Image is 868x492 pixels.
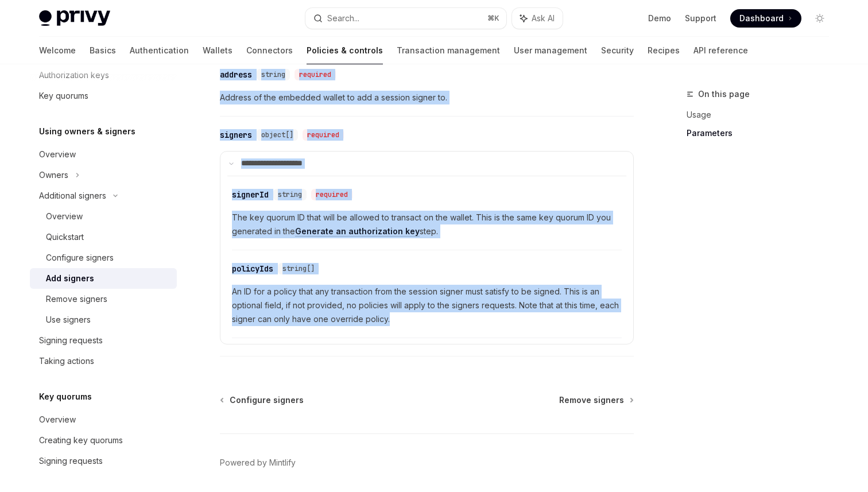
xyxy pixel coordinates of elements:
[30,206,177,227] a: Overview
[512,8,563,29] button: Ask AI
[601,37,634,64] a: Security
[221,394,304,406] a: Configure signers
[203,37,232,64] a: Wallets
[232,189,269,200] div: signerId
[46,251,114,265] div: Configure signers
[30,430,177,451] a: Creating key quorums
[46,272,94,285] div: Add signers
[397,37,500,64] a: Transaction management
[30,309,177,330] a: Use signers
[46,210,83,223] div: Overview
[687,124,838,142] a: Parameters
[30,289,177,309] a: Remove signers
[307,37,383,64] a: Policies & controls
[305,8,506,29] button: Search...⌘K
[39,413,76,427] div: Overview
[39,10,110,26] img: light logo
[39,390,92,404] h5: Key quorums
[39,148,76,161] div: Overview
[811,9,829,28] button: Toggle dark mode
[39,454,103,468] div: Signing requests
[261,70,285,79] span: string
[220,129,252,141] div: signers
[30,351,177,371] a: Taking actions
[39,168,68,182] div: Owners
[303,129,344,141] div: required
[39,89,88,103] div: Key quorums
[232,285,622,326] span: An ID for a policy that any transaction from the session signer must satisfy to be signed. This i...
[30,409,177,430] a: Overview
[30,227,177,247] a: Quickstart
[30,451,177,471] a: Signing requests
[246,37,293,64] a: Connectors
[685,13,716,24] a: Support
[30,86,177,106] a: Key quorums
[327,11,359,25] div: Search...
[278,190,302,199] span: string
[30,268,177,289] a: Add signers
[487,14,499,23] span: ⌘ K
[687,106,838,124] a: Usage
[698,87,750,101] span: On this page
[39,433,123,447] div: Creating key quorums
[648,13,671,24] a: Demo
[311,189,352,200] div: required
[514,37,587,64] a: User management
[295,226,420,237] a: Generate an authorization key
[648,37,680,64] a: Recipes
[739,13,784,24] span: Dashboard
[39,189,106,203] div: Additional signers
[559,394,633,406] a: Remove signers
[282,264,315,273] span: string[]
[39,125,135,138] h5: Using owners & signers
[220,91,634,104] span: Address of the embedded wallet to add a session signer to.
[39,37,76,64] a: Welcome
[220,457,296,468] a: Powered by Mintlify
[39,334,103,347] div: Signing requests
[559,394,624,406] span: Remove signers
[46,292,107,306] div: Remove signers
[46,313,91,327] div: Use signers
[220,69,252,80] div: address
[730,9,801,28] a: Dashboard
[30,330,177,351] a: Signing requests
[232,263,273,274] div: policyIds
[30,247,177,268] a: Configure signers
[693,37,748,64] a: API reference
[130,37,189,64] a: Authentication
[232,211,622,238] span: The key quorum ID that will be allowed to transact on the wallet. This is the same key quorum ID ...
[532,13,555,24] span: Ask AI
[294,69,336,80] div: required
[90,37,116,64] a: Basics
[230,394,304,406] span: Configure signers
[46,230,84,244] div: Quickstart
[30,144,177,165] a: Overview
[39,354,94,368] div: Taking actions
[261,130,293,140] span: object[]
